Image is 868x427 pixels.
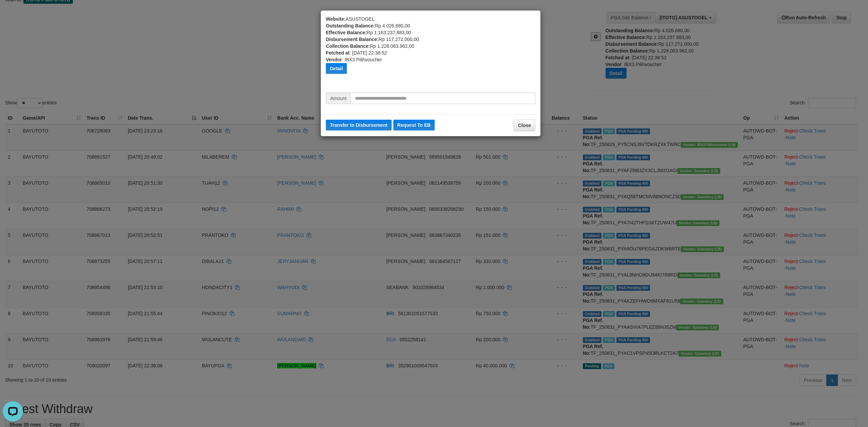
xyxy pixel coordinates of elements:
b: Disbursement Balance: [326,37,379,42]
button: Transfer to Disbursement [326,120,392,130]
b: Collection Balance: [326,43,370,49]
button: Detail [326,63,347,74]
b: Website: [326,16,346,22]
button: Close [514,120,535,131]
b: Effective Balance: [326,30,367,35]
b: Outstanding Balance: [326,23,375,28]
button: Open LiveChat chat widget [3,3,23,23]
b: Vendor [326,57,342,62]
button: Request To EB [393,120,435,130]
span: Amount [326,93,351,104]
div: ASUSTOGEL Rp 4.026.680,00 Rp 1.163.237.883,00 Rp 117.272.000,00 Rp 1.228.063.962,00 : [DATE] 22:3... [326,16,535,93]
b: Fetched at [326,50,350,56]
